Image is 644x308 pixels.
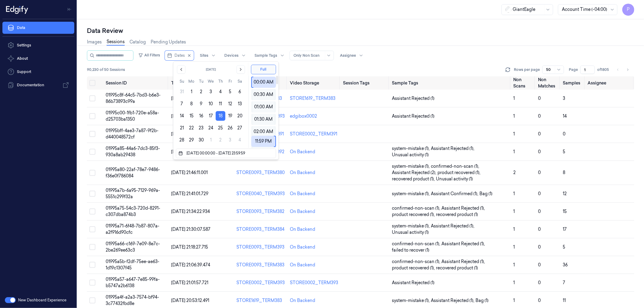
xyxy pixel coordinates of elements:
[89,280,95,286] button: Select row
[89,113,95,119] button: Select row
[392,95,434,102] span: Assistant Rejected (1)
[235,99,245,109] button: Saturday, September 13th, 2025
[89,80,95,86] button: Select all
[89,262,95,268] button: Select row
[2,22,74,34] a: Data
[236,280,285,286] div: STORE0002_TERM393
[177,65,185,74] button: Go to the Previous Month
[514,149,515,154] span: 1
[177,111,187,121] button: Sunday, September 14th, 2025
[130,39,146,45] a: Catalog
[177,135,187,145] button: Sunday, September 28th, 2025
[290,191,315,197] div: On Backend
[87,67,125,72] span: 90,230 of 50 Sessions
[171,280,208,285] span: [DATE] 21:01:57.721
[290,149,315,155] div: On Backend
[187,123,196,133] button: Monday, September 22nd, 2025
[514,280,515,285] span: 1
[225,123,235,133] button: Friday, September 26th, 2025
[106,188,160,199] span: 01995a7b-6a95-7129-969a-5551c299f32a
[538,96,541,101] span: 0
[290,113,317,119] div: edgibox0002
[106,110,159,122] span: 01995c00-1fb1-720e-a58a-d25703ba1350
[623,65,632,74] button: Go to next page
[235,135,245,145] button: Saturday, October 4th, 2025
[538,298,541,303] span: 0
[569,67,578,72] span: Page
[563,113,567,119] span: 14
[563,298,566,303] span: 11
[476,297,489,304] span: Bag (1)
[253,89,274,100] div: 00:30 AM
[177,87,187,97] button: Sunday, August 31st, 2025
[514,209,515,214] span: 1
[106,205,160,217] span: 01995a75-54c3-720d-8291-c307dba874b3
[563,96,566,101] span: 3
[89,226,95,232] button: Select row
[538,262,541,268] span: 0
[431,223,476,229] span: Assistant Rejected (1) ,
[392,205,441,211] span: confirmed-non-scan (1) ,
[171,298,209,303] span: [DATE] 20:53:12.491
[538,113,541,119] span: 0
[187,135,196,145] button: Monday, September 29th, 2025
[236,244,285,250] div: STORE0093_TERM393
[171,96,210,101] span: [DATE] 07:22:05.391
[253,114,274,125] div: 01:30 AM
[514,262,515,268] span: 1
[514,244,515,250] span: 1
[392,211,436,218] span: product recovered (1) ,
[89,131,95,137] button: Select row
[253,126,274,137] div: 02:00 AM
[235,78,245,84] th: Saturday
[236,262,285,268] div: STORE0093_TERM383
[236,297,285,304] div: STORE1619_TERM383
[436,176,473,182] span: Unusual activity (1)
[171,191,208,196] span: [DATE] 21:41:01.729
[206,87,216,97] button: Wednesday, September 3rd, 2025
[196,99,206,109] button: Tuesday, September 9th, 2025
[253,77,274,88] div: 00:00 AM
[287,76,341,90] th: Video Storage
[87,39,102,45] a: Images
[479,191,492,197] span: Bag (1)
[177,78,245,145] table: September 2025
[236,170,285,176] div: STORE0093_TERM380
[103,76,169,90] th: Session ID
[89,208,95,214] button: Select row
[171,209,210,214] span: [DATE] 21:34:22.934
[538,191,541,196] span: 0
[563,209,567,214] span: 15
[392,176,436,182] span: recovered product (1) ,
[392,241,441,247] span: confirmed-non-scan (1) ,
[235,87,245,97] button: Saturday, September 6th, 2025
[106,277,160,288] span: 01995a57-a647-7e85-99fa-b5747a2b6138
[563,280,566,285] span: 7
[290,170,315,176] div: On Backend
[563,244,566,250] span: 5
[538,227,541,232] span: 0
[236,208,285,215] div: STORE0093_TERM382
[89,170,95,176] button: Select row
[561,76,585,90] th: Samples
[251,65,276,74] button: Full
[563,262,568,268] span: 36
[290,280,338,286] div: STORE0002_TERM393
[171,262,210,268] span: [DATE] 21:06:39.474
[431,297,476,304] span: Assistant Rejected (1) ,
[196,87,206,97] button: Tuesday, September 2nd, 2025
[511,76,536,90] th: Non Scans
[441,241,486,247] span: Assistant Rejected (1) ,
[392,259,441,265] span: confirmed-non-scan (1) ,
[106,146,160,157] span: 01995a85-44a6-7dc3-85f3-930a8ab29438
[392,297,431,304] span: system-mistake (1) ,
[585,76,634,90] th: Assignee
[563,170,566,175] span: 8
[2,79,74,91] a: Documentation
[136,50,162,60] button: All Filters
[206,99,216,109] button: Wednesday, September 10th, 2025
[614,65,632,74] nav: pagination
[290,95,335,102] div: STORE1619_TERM383
[171,170,208,175] span: [DATE] 21:46:11.001
[171,244,208,250] span: [DATE] 21:18:27.715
